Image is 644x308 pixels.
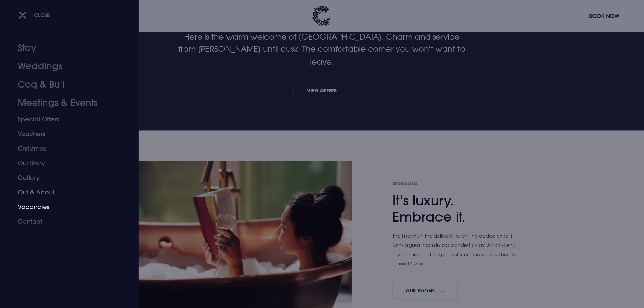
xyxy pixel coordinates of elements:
a: Meetings & Events [18,94,114,112]
a: Our Story [18,156,114,170]
a: Vouchers [18,127,114,141]
a: Gallery [18,170,114,185]
a: Stay [18,39,114,57]
a: Out & About [18,185,114,200]
a: Special Offers [18,112,114,127]
a: Weddings [18,57,114,75]
a: Vacancies [18,200,114,214]
a: Coq & Bull [18,75,114,94]
span: Close [34,12,50,18]
a: Christmas [18,141,114,156]
button: Close [18,9,50,21]
a: Contact [18,214,114,229]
